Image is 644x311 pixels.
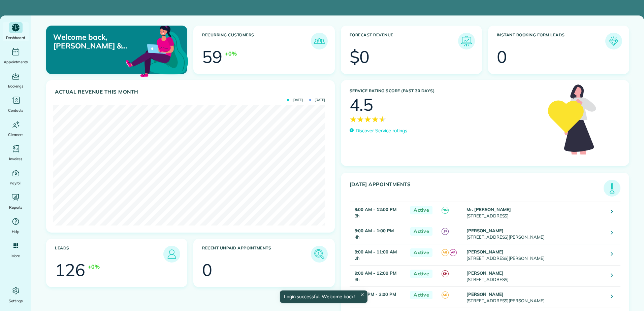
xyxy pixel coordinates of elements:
[53,33,142,50] p: Welcome back, [PERSON_NAME] & [PERSON_NAME]!
[350,223,407,244] td: 4h
[3,168,29,186] a: Payroll
[55,246,163,263] h3: Leads
[466,291,504,297] strong: [PERSON_NAME]
[309,98,325,102] span: [DATE]
[410,248,432,257] span: Active
[607,34,620,48] img: icon_form_leads-04211a6a04a5b2264e4ee56bc0799ec3eb69b7e499cbb523a139df1d13a81ae0.png
[350,33,458,49] h3: Forecast Revenue
[165,247,179,261] img: icon_leads-1bed01f49abd5b7fead27621c3d59655bb73ed531f8eeb49469d10e621d6b896.png
[410,206,432,214] span: Active
[55,262,85,278] div: 126
[350,265,407,286] td: 3h
[466,207,511,212] strong: Mr. [PERSON_NAME]
[465,244,606,265] td: [STREET_ADDRESS][PERSON_NAME]
[9,204,23,211] span: Reports
[287,98,303,102] span: [DATE]
[442,207,449,214] span: NM
[3,95,29,114] a: Contacts
[497,33,605,49] h3: Instant Booking Form Leads
[442,249,449,256] span: AG
[350,113,357,125] span: ★
[442,228,449,235] span: JB
[465,265,606,286] td: [STREET_ADDRESS]
[3,46,29,65] a: Appointments
[3,143,29,162] a: Invoices
[372,113,379,125] span: ★
[350,48,370,65] div: $0
[355,291,396,297] strong: 12:00 PM - 3:00 PM
[3,285,29,304] a: Settings
[442,291,449,299] span: AG
[12,228,20,235] span: Help
[379,113,386,125] span: ★
[313,247,326,261] img: icon_unpaid_appointments-47b8ce3997adf2238b356f14209ab4cced10bd1f174958f3ca8f1d0dd7fffeee.png
[202,33,311,49] h3: Recurring Customers
[410,227,432,236] span: Active
[11,252,20,259] span: More
[465,223,606,244] td: [STREET_ADDRESS][PERSON_NAME]
[313,34,326,48] img: icon_recurring_customers-cf858462ba22bcd05b5a5880d41d6543d210077de5bb9ebc9590e49fd87d84ed.png
[364,113,372,125] span: ★
[202,246,311,263] h3: Recent unpaid appointments
[466,249,504,254] strong: [PERSON_NAME]
[357,113,364,125] span: ★
[280,290,367,303] div: Login successful. Welcome back!
[9,155,23,162] span: Invoices
[4,59,28,65] span: Appointments
[466,270,504,276] strong: [PERSON_NAME]
[410,291,432,299] span: Active
[350,181,604,197] h3: [DATE] Appointments
[3,216,29,235] a: Help
[10,180,22,186] span: Payroll
[465,286,606,308] td: [STREET_ADDRESS][PERSON_NAME]
[202,48,222,65] div: 59
[355,228,394,233] strong: 9:00 AM - 1:00 PM
[466,228,504,233] strong: [PERSON_NAME]
[350,127,407,134] a: Discover Service ratings
[355,249,397,254] strong: 9:00 AM - 11:00 AM
[497,48,507,65] div: 0
[88,263,100,271] div: +0%
[350,286,407,308] td: 3h
[356,127,407,134] p: Discover Service ratings
[465,202,606,223] td: [STREET_ADDRESS]
[355,270,396,276] strong: 9:00 AM - 12:00 PM
[9,298,23,304] span: Settings
[6,34,25,41] span: Dashboard
[202,262,212,278] div: 0
[3,192,29,211] a: Reports
[605,181,619,195] img: icon_todays_appointments-901f7ab196bb0bea1936b74009e4eb5ffbc2d2711fa7634e0d609ed5ef32b18b.png
[410,270,432,278] span: Active
[8,107,23,114] span: Contacts
[350,89,542,93] h3: Service Rating score (past 30 days)
[442,270,449,277] span: KH
[225,49,237,58] div: +0%
[450,249,457,256] span: AF
[8,131,23,138] span: Cleaners
[355,207,396,212] strong: 9:00 AM - 12:00 PM
[3,71,29,90] a: Bookings
[3,22,29,41] a: Dashboard
[350,244,407,265] td: 2h
[350,96,374,113] div: 4.5
[8,83,24,90] span: Bookings
[350,202,407,223] td: 3h
[55,89,328,95] h3: Actual Revenue this month
[460,34,473,48] img: icon_forecast_revenue-8c13a41c7ed35a8dcfafea3cbb826a0462acb37728057bba2d056411b612bbbe.png
[124,18,190,83] img: dashboard_welcome-42a62b7d889689a78055ac9021e634bf52bae3f8056760290aed330b23ab8690.png
[3,119,29,138] a: Cleaners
